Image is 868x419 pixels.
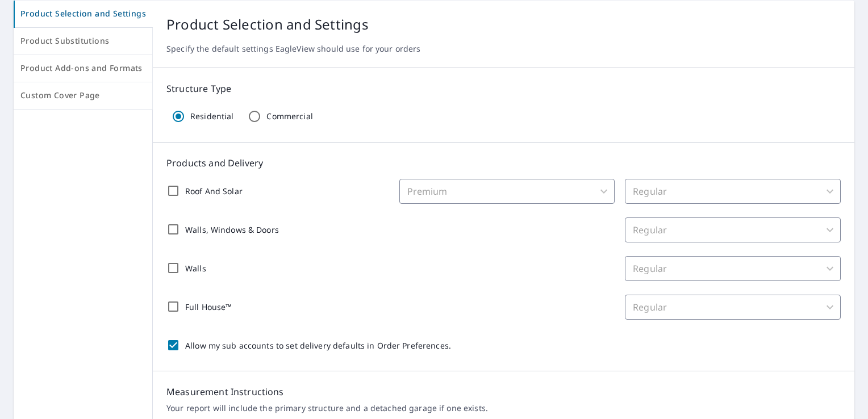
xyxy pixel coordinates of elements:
p: Commercial [266,111,312,121]
p: Your report will include the primary structure and a detached garage if one exists. [166,403,841,413]
div: Premium [399,179,615,204]
p: Specify the default settings EagleView should use for your orders [166,44,841,54]
div: Regular [625,256,841,281]
p: Product Selection and Settings [166,14,841,35]
div: Regular [625,295,841,320]
span: Product Add-ons and Formats [20,61,145,76]
div: tab-list [14,1,153,110]
div: Regular [625,217,841,242]
p: Walls [185,262,206,274]
span: Custom Cover Page [20,89,145,103]
p: Residential [190,111,233,121]
p: Measurement Instructions [166,385,841,399]
p: Structure Type [166,82,841,95]
div: Regular [625,179,841,204]
p: Full House™ [185,301,232,313]
span: Product Selection and Settings [20,7,146,21]
p: Walls, Windows & Doors [185,224,279,236]
p: Roof And Solar [185,185,243,197]
p: Allow my sub accounts to set delivery defaults in Order Preferences. [185,340,451,351]
span: Product Substitutions [20,34,145,48]
p: Products and Delivery [166,156,841,170]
